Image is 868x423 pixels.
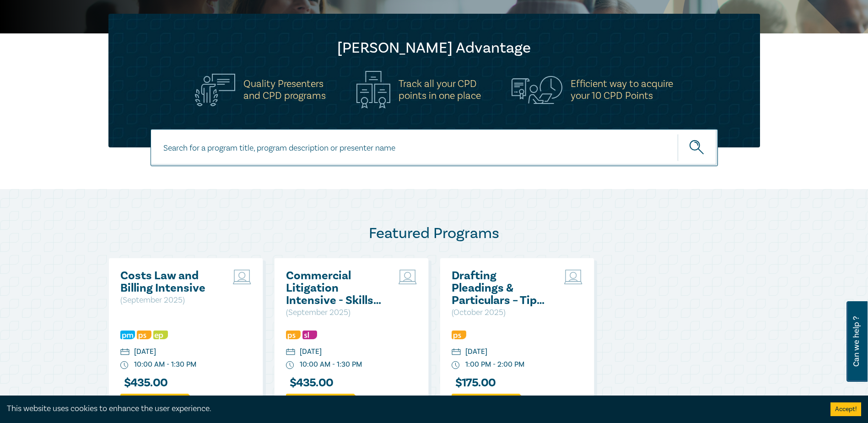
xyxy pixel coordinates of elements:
button: Accept cookies [830,402,861,416]
h5: Efficient way to acquire your 10 CPD Points [571,78,673,102]
img: calendar [286,348,295,357]
img: watch [120,361,129,369]
div: This website uses cookies to enhance the user experience. [7,403,817,415]
p: ( September 2025 ) [286,307,384,319]
h2: Featured Programs [108,224,760,243]
img: Professional Skills [137,331,151,339]
a: Add to cart [452,394,520,411]
img: Efficient way to acquire<br>your 10 CPD Points [512,76,562,103]
h5: Quality Presenters and CPD programs [243,78,326,102]
div: [DATE] [300,347,322,357]
a: Drafting Pleadings & Particulars – Tips & Traps [452,270,550,307]
div: 1:00 PM - 2:00 PM [465,359,524,370]
img: Substantive Law [302,331,317,339]
a: Costs Law and Billing Intensive [120,270,219,294]
div: [DATE] [465,347,487,357]
a: Add to cart [286,394,355,411]
h3: $ 435.00 [120,377,168,389]
span: Can we help ? [852,307,861,376]
img: Live Stream [399,270,417,284]
img: Live Stream [233,270,251,284]
img: Live Stream [564,270,582,284]
img: Ethics & Professional Responsibility [153,331,168,339]
a: Commercial Litigation Intensive - Skills and Strategies for Success in Commercial Disputes [286,270,384,307]
img: watch [452,361,460,369]
img: Quality Presenters<br>and CPD programs [195,74,235,106]
img: watch [286,361,294,369]
a: Add to cart [120,394,189,411]
p: ( October 2025 ) [452,307,550,319]
div: [DATE] [134,347,156,357]
img: Professional Skills [286,331,301,339]
input: Search for a program title, program description or presenter name [151,129,718,166]
h3: $ 175.00 [452,377,496,389]
h5: Track all your CPD points in one place [399,78,481,102]
img: Professional Skills [452,331,466,339]
img: calendar [452,348,461,357]
div: 10:00 AM - 1:30 PM [134,359,196,370]
img: Practice Management & Business Skills [120,331,135,339]
img: Track all your CPD<br>points in one place [356,71,390,108]
h3: $ 435.00 [286,377,334,389]
img: calendar [120,348,129,357]
div: 10:00 AM - 1:30 PM [300,359,362,370]
p: ( September 2025 ) [120,294,219,306]
h2: [PERSON_NAME] Advantage [127,39,742,57]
